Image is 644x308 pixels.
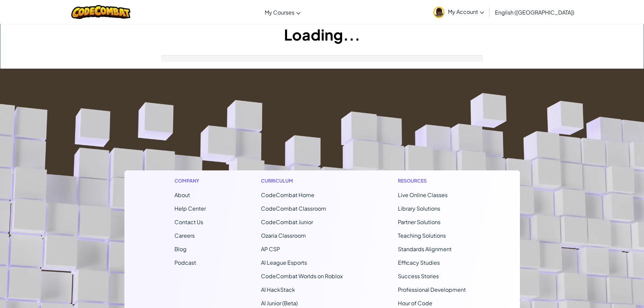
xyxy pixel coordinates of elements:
[261,205,326,212] a: CodeCombat Classroom
[398,218,440,226] a: Partner Solutions
[174,232,195,239] a: Careers
[174,218,203,226] span: Contact Us
[261,232,306,239] a: Ozaria Classroom
[174,259,196,266] a: Podcast
[398,286,466,293] a: Professional Development
[398,300,432,307] a: Hour of Code
[261,245,280,253] a: AP CSP
[261,273,343,280] a: CodeCombat Worlds on Roblox
[261,259,307,266] a: AI League Esports
[174,191,190,198] a: About
[398,232,446,239] a: Teaching Solutions
[174,245,187,253] a: Blog
[398,177,470,184] h1: Resources
[492,3,578,21] a: English ([GEOGRAPHIC_DATA])
[398,259,440,266] a: Efficacy Studies
[398,191,448,198] a: Live Online Classes
[261,191,314,198] span: CodeCombat Home
[430,1,487,23] a: My Account
[0,24,644,45] h1: Loading...
[398,245,452,253] a: Standards Alignment
[261,218,313,226] a: CodeCombat Junior
[261,3,304,21] a: My Courses
[174,205,206,212] a: Help Center
[71,5,130,19] img: CodeCombat logo
[265,9,294,16] span: My Courses
[448,8,484,15] span: My Account
[261,300,298,307] a: AI Junior (Beta)
[398,273,439,280] a: Success Stories
[261,177,343,184] h1: Curriculum
[433,7,445,18] img: avatar
[398,205,440,212] a: Library Solutions
[174,177,206,184] h1: Company
[495,9,574,16] span: English ([GEOGRAPHIC_DATA])
[261,286,295,293] a: AI HackStack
